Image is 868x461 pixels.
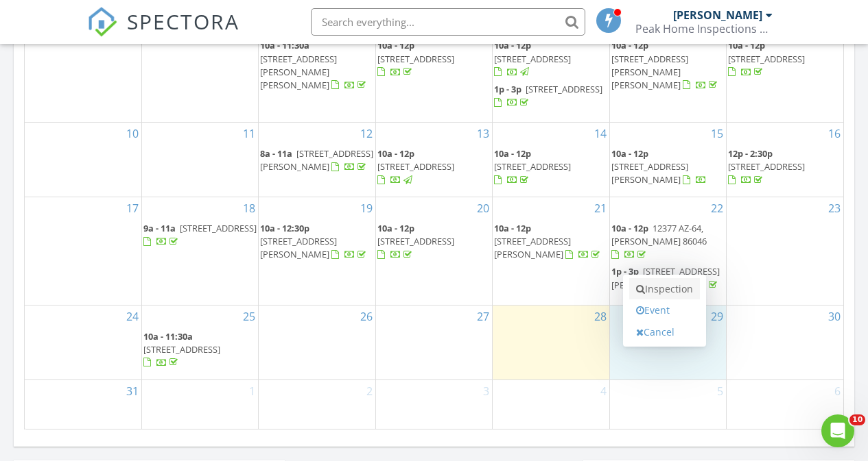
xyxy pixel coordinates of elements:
a: Cancel [629,321,700,343]
a: 10a - 12p [STREET_ADDRESS][PERSON_NAME] [494,222,602,260]
span: [STREET_ADDRESS] [728,53,805,65]
td: Go to August 23, 2025 [727,197,843,305]
a: 10a - 12p [STREET_ADDRESS] [377,221,491,264]
a: 10a - 12p [STREET_ADDRESS] [494,38,607,81]
td: Go to September 2, 2025 [259,379,375,429]
td: Go to September 4, 2025 [493,379,609,429]
span: [STREET_ADDRESS] [494,160,571,173]
a: Event [629,299,700,321]
a: Go to August 15, 2025 [708,123,726,145]
td: Go to August 7, 2025 [493,14,609,123]
span: 10a - 11:30a [260,39,309,51]
a: 10a - 12p [STREET_ADDRESS] [377,39,454,77]
td: Go to August 28, 2025 [493,305,609,379]
a: 8a - 11a [STREET_ADDRESS][PERSON_NAME] [260,146,373,175]
span: 10a - 12p [494,39,531,51]
a: Go to August 19, 2025 [357,197,375,219]
a: 10a - 12:30p [STREET_ADDRESS][PERSON_NAME] [260,222,368,260]
td: Go to August 20, 2025 [375,197,492,305]
a: Go to August 26, 2025 [357,306,375,327]
a: 1p - 3p [STREET_ADDRESS][PERSON_NAME] [611,265,720,290]
span: 1p - 3p [611,265,639,277]
a: 12p - 2:30p [STREET_ADDRESS] [728,146,842,189]
span: 10a - 12p [494,222,531,234]
span: 10a - 12p [611,39,648,51]
a: Go to August 14, 2025 [591,123,609,145]
span: [STREET_ADDRESS][PERSON_NAME][PERSON_NAME] [611,53,688,91]
td: Go to August 6, 2025 [375,14,492,123]
td: Go to September 1, 2025 [141,379,258,429]
span: 10a - 12p [611,222,648,234]
span: [STREET_ADDRESS] [377,53,454,65]
a: 10a - 12p [STREET_ADDRESS][PERSON_NAME] [611,146,725,189]
a: SPECTORA [87,18,239,47]
td: Go to August 21, 2025 [493,197,609,305]
a: Go to August 30, 2025 [825,306,843,327]
span: [STREET_ADDRESS][PERSON_NAME] [611,160,688,186]
a: Go to August 23, 2025 [825,197,843,219]
a: 10a - 12p [STREET_ADDRESS] [728,38,842,81]
a: Go to September 1, 2025 [246,380,258,402]
a: Go to August 18, 2025 [240,197,258,219]
a: Go to August 29, 2025 [708,306,726,327]
span: 10 [849,414,865,425]
a: 10a - 12p [STREET_ADDRESS] [494,39,571,77]
a: 10a - 12:30p [STREET_ADDRESS][PERSON_NAME] [260,221,373,264]
span: 12p - 2:30p [728,147,773,160]
td: Go to August 31, 2025 [25,379,141,429]
span: [STREET_ADDRESS] [526,83,602,95]
a: Go to August 22, 2025 [708,197,726,219]
span: SPECTORA [127,7,239,36]
a: 8a - 11a [STREET_ADDRESS][PERSON_NAME] [260,147,373,173]
a: 10a - 12p [STREET_ADDRESS] [377,146,491,189]
td: Go to September 3, 2025 [375,379,492,429]
span: 9a - 11a [143,222,176,234]
a: 10a - 12p [STREET_ADDRESS][PERSON_NAME] [494,221,607,264]
td: Go to August 17, 2025 [25,197,141,305]
a: 10a - 12p [STREET_ADDRESS][PERSON_NAME][PERSON_NAME] [611,38,725,94]
a: Go to August 28, 2025 [591,306,609,327]
a: Go to August 10, 2025 [124,123,141,145]
span: 10a - 12p [611,147,648,160]
span: [STREET_ADDRESS][PERSON_NAME] [260,235,337,260]
a: Go to August 20, 2025 [474,197,492,219]
span: 10a - 12p [377,222,414,234]
a: 10a - 12p [STREET_ADDRESS] [494,147,571,186]
a: Go to August 17, 2025 [124,197,141,219]
td: Go to August 29, 2025 [609,305,726,379]
a: 10a - 12p [STREET_ADDRESS] [494,146,607,189]
a: 1p - 3p [STREET_ADDRESS] [494,82,607,111]
td: Go to August 25, 2025 [141,305,258,379]
td: Go to August 10, 2025 [25,122,141,197]
a: 1p - 3p [STREET_ADDRESS] [494,83,602,108]
span: [STREET_ADDRESS][PERSON_NAME] [494,235,571,260]
td: Go to September 6, 2025 [727,379,843,429]
span: [STREET_ADDRESS] [377,235,454,247]
td: Go to August 11, 2025 [141,122,258,197]
td: Go to August 16, 2025 [727,122,843,197]
td: Go to August 13, 2025 [375,122,492,197]
td: Go to August 14, 2025 [493,122,609,197]
a: Go to August 12, 2025 [357,123,375,145]
a: 10a - 12p 12377 AZ-64, [PERSON_NAME] 86046 [611,222,707,260]
td: Go to August 12, 2025 [259,122,375,197]
td: Go to September 5, 2025 [609,379,726,429]
a: 10a - 11:30a [STREET_ADDRESS][PERSON_NAME][PERSON_NAME] [260,39,368,91]
a: 10a - 12p 12377 AZ-64, [PERSON_NAME] 86046 [611,221,725,264]
a: Go to August 24, 2025 [124,306,141,327]
a: Go to September 5, 2025 [714,380,726,402]
a: 10a - 12p [STREET_ADDRESS] [377,38,491,81]
span: 10a - 12p [494,147,531,160]
a: Go to September 2, 2025 [364,380,375,402]
td: Go to August 24, 2025 [25,305,141,379]
a: Go to August 21, 2025 [591,197,609,219]
a: 10a - 12p [STREET_ADDRESS] [377,147,454,186]
span: [STREET_ADDRESS] [180,222,257,234]
a: 12p - 2:30p [STREET_ADDRESS] [728,147,805,186]
td: Go to August 27, 2025 [375,305,492,379]
td: Go to August 9, 2025 [727,14,843,123]
a: Go to August 25, 2025 [240,306,258,327]
iframe: Intercom live chat [821,414,854,447]
td: Go to August 4, 2025 [141,14,258,123]
td: Go to August 18, 2025 [141,197,258,305]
